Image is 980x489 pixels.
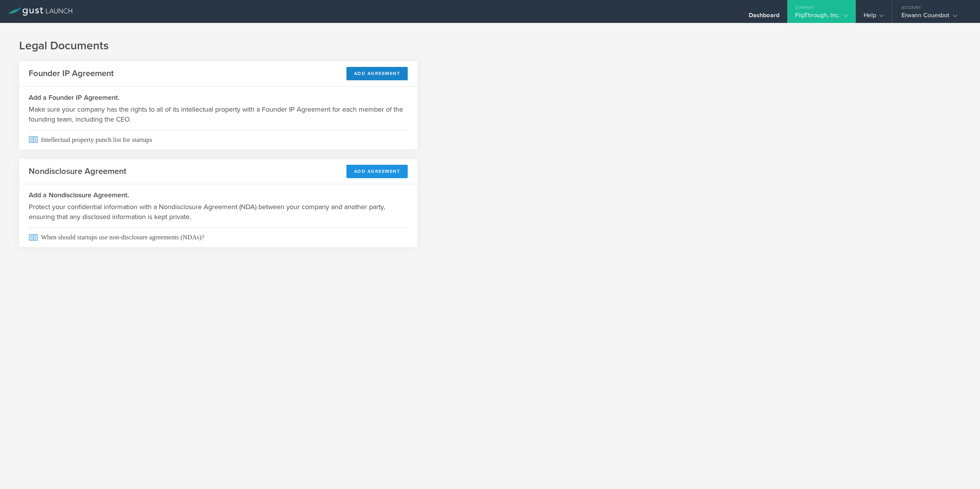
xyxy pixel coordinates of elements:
[346,67,408,80] button: Add Agreement
[29,93,408,102] h3: Add a Founder IP Agreement.
[29,130,408,149] span: Intellectual property punch list for startups
[19,130,417,149] a: Intellectual property punch list for startups
[29,68,114,79] h2: Founder IP Agreement
[902,11,967,23] div: Erwann Couesbot
[749,11,779,23] div: Dashboard
[29,202,408,222] p: Protect your confidential information with a Nondisclosure Agreement (NDA) between your company a...
[29,104,408,124] p: Make sure your company has the rights to all of its intellectual property with a Founder IP Agree...
[346,165,408,178] button: Add Agreement
[864,11,884,23] div: Help
[29,166,126,177] h2: Nondisclosure Agreement
[29,190,408,200] h3: Add a Nondisclosure Agreement.
[19,227,417,247] a: When should startups use non-disclosure agreements (NDAs)?
[795,11,848,23] div: FlipThrough, Inc.
[29,227,408,247] span: When should startups use non-disclosure agreements (NDAs)?
[19,38,961,54] h1: Legal Documents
